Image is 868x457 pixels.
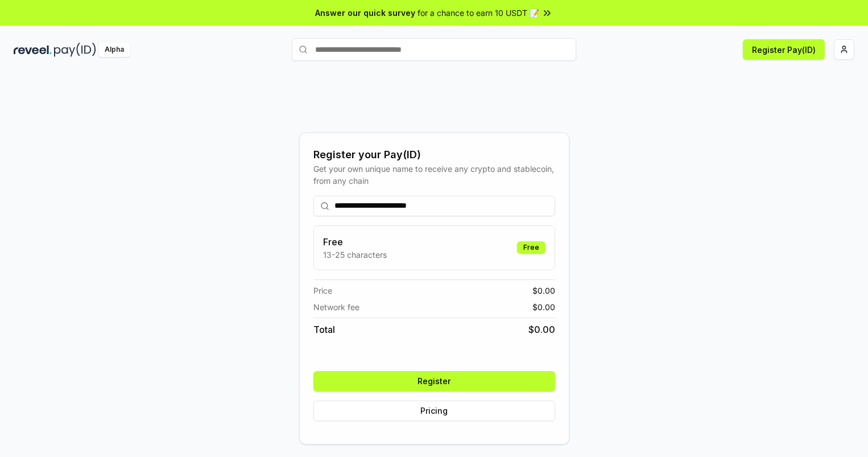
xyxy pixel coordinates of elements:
[313,371,555,392] button: Register
[743,39,825,60] button: Register Pay(ID)
[313,323,335,336] span: Total
[313,401,555,421] button: Pricing
[315,7,415,19] span: Answer our quick survey
[418,7,539,19] span: for a chance to earn 10 USDT 📝
[313,285,332,297] span: Price
[98,43,130,57] div: Alpha
[313,301,359,313] span: Network fee
[313,163,555,187] div: Get your own unique name to receive any crypto and stablecoin, from any chain
[323,235,387,249] h3: Free
[528,323,555,336] span: $ 0.00
[532,301,555,313] span: $ 0.00
[517,241,545,254] div: Free
[54,43,96,57] img: pay_id
[532,285,555,297] span: $ 0.00
[313,147,555,163] div: Register your Pay(ID)
[14,43,52,57] img: reveel_dark
[323,249,387,261] p: 13-25 characters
